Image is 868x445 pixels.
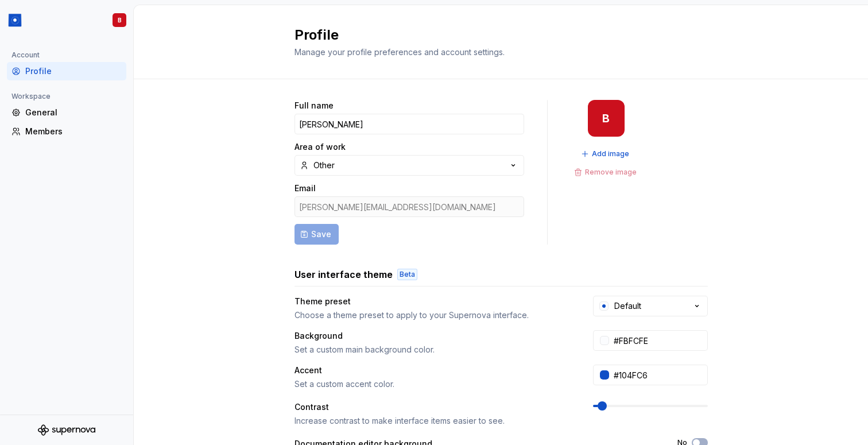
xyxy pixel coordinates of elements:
[592,149,629,158] span: Add image
[2,7,131,33] button: B
[294,296,572,307] div: Theme preset
[7,48,44,62] div: Account
[7,103,126,122] a: General
[294,268,393,281] h3: User interface theme
[25,126,122,137] div: Members
[8,13,22,27] img: 049812b6-2877-400d-9dc9-987621144c16.png
[313,160,335,171] div: Other
[614,300,641,312] div: Default
[602,114,610,123] div: B
[7,62,126,80] a: Profile
[294,365,572,376] div: Accent
[609,365,708,385] input: #104FC6
[609,330,708,351] input: #FFFFFF
[7,90,55,103] div: Workspace
[294,344,572,355] div: Set a custom main background color.
[578,146,634,162] button: Add image
[294,330,572,342] div: Background
[294,378,572,390] div: Set a custom accent color.
[294,183,316,194] label: Email
[294,401,572,413] div: Contrast
[294,100,334,111] label: Full name
[593,296,708,316] button: Default
[38,424,95,436] svg: Supernova Logo
[294,26,694,44] h2: Profile
[294,47,505,57] span: Manage your profile preferences and account settings.
[25,107,122,118] div: General
[397,269,417,280] div: Beta
[25,65,122,77] div: Profile
[294,141,346,153] label: Area of work
[294,309,572,321] div: Choose a theme preset to apply to your Supernova interface.
[294,415,572,427] div: Increase contrast to make interface items easier to see.
[118,16,122,25] div: B
[7,122,126,141] a: Members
